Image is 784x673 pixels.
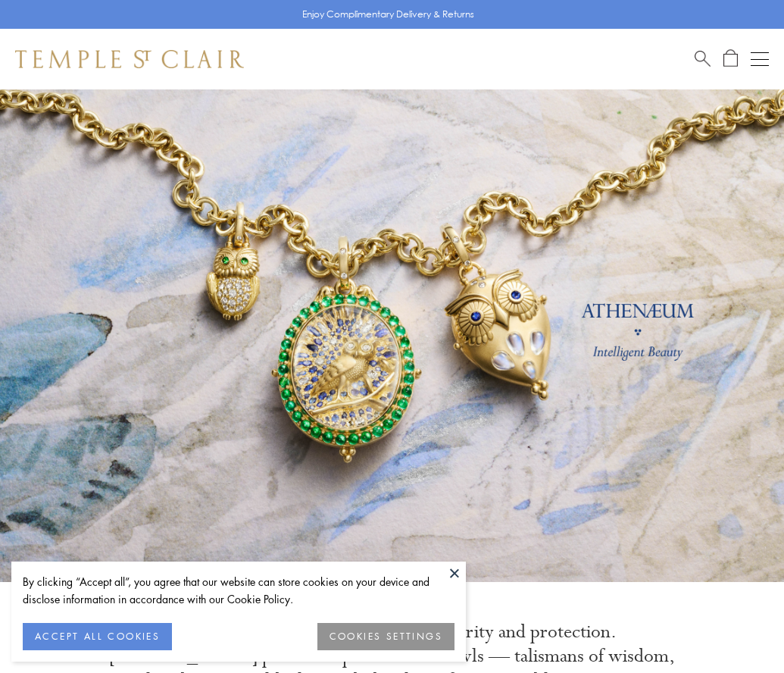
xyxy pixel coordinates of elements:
[723,49,738,68] a: Open Shopping Bag
[695,49,711,68] a: Search
[317,623,454,650] button: COOKIES SETTINGS
[23,623,172,650] button: ACCEPT ALL COOKIES
[23,573,454,608] div: By clicking “Accept all”, you agree that our website can store cookies on your device and disclos...
[302,7,474,22] p: Enjoy Complimentary Delivery & Returns
[15,50,244,68] img: Temple St. Clair
[751,50,769,68] button: Open navigation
